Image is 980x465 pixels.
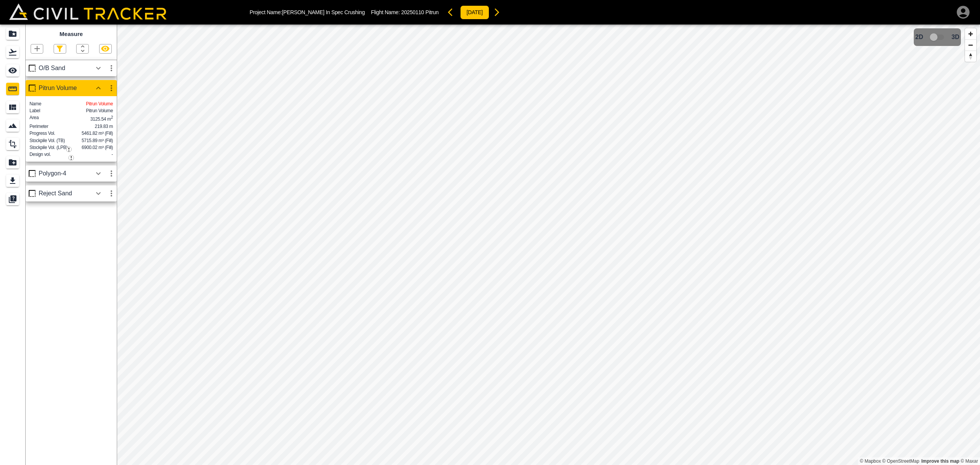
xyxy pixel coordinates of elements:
[915,34,923,41] span: 2D
[965,39,976,51] button: Zoom out
[371,9,439,15] p: Flight Name:
[9,3,167,20] img: Civil Tracker
[960,458,978,464] a: Maxar
[860,458,881,464] a: Mapbox
[965,51,976,62] button: Reset bearing to north
[460,5,489,20] button: [DATE]
[401,9,439,15] span: 20250110 Pitrun
[952,34,959,41] span: 3D
[965,28,976,39] button: Zoom in
[250,9,365,15] p: Project Name: [PERSON_NAME] In Spec Crushing
[882,458,920,464] a: OpenStreetMap
[926,30,949,44] span: 3D model not uploaded yet
[921,458,959,464] a: Map feedback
